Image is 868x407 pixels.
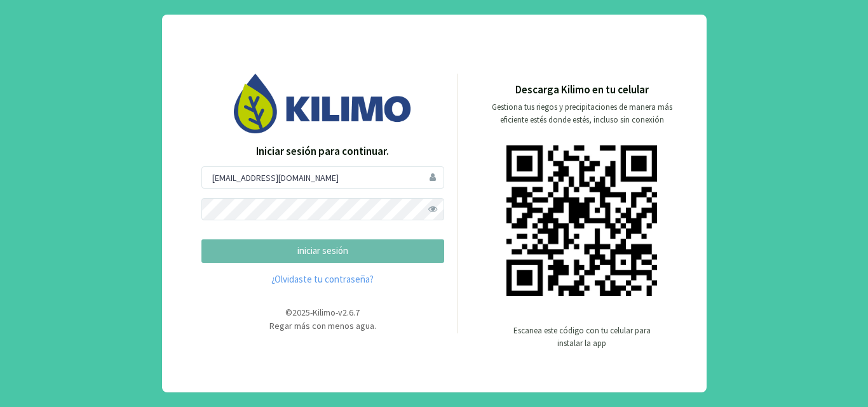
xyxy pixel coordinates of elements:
[285,307,292,318] span: ©
[484,101,680,126] p: Gestiona tus riegos y precipitaciones de manera más eficiente estés donde estés, incluso sin cone...
[234,74,412,133] img: Image
[338,307,360,318] span: v2.6.7
[201,143,444,160] p: Iniciar sesión para continuar.
[336,307,338,318] span: -
[201,166,444,189] input: Usuario
[506,145,657,296] img: qr code
[310,307,313,318] span: -
[201,272,444,287] a: ¿Olvidaste tu contraseña?
[313,307,336,318] span: Kilimo
[515,82,649,98] p: Descarga Kilimo en tu celular
[292,307,310,318] span: 2025
[269,320,376,331] span: Regar más con menos agua.
[201,239,444,263] button: iniciar sesión
[512,324,652,350] p: Escanea este código con tu celular para instalar la app
[212,244,433,258] p: iniciar sesión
